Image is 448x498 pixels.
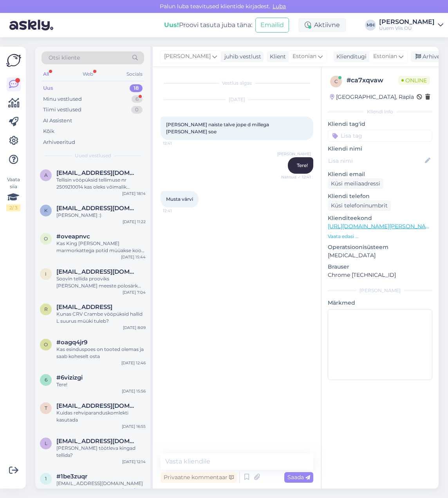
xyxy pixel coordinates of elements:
div: Kõik [43,127,54,135]
span: a [44,172,48,178]
span: raimpz0@gmail.gom [56,304,112,311]
span: 12:41 [163,140,192,146]
p: [MEDICAL_DATA] [328,251,432,260]
span: #oveapnvc [56,233,90,240]
input: Lisa nimi [328,156,423,165]
span: o [44,236,48,242]
b: Uus! [164,21,179,29]
div: 0 [131,106,143,114]
span: Estonian [293,52,316,61]
span: tkuuse@gmail.com [56,402,138,409]
span: 6 [45,377,47,383]
div: Soovin tellida prooviks [PERSON_NAME] meeste polosärk 203 must. M - 2tk. L - 2 tk. XL - 2 tk. Tar... [56,275,146,289]
p: Märkmed [328,299,432,307]
div: [DATE] 11:05 [122,487,146,493]
a: [URL][DOMAIN_NAME][PERSON_NAME] [328,223,436,230]
div: Kas King [PERSON_NAME] marmorkattega potid müüakse koos kaanega? [56,240,146,254]
span: c [334,78,338,84]
span: info@skotten.ee [56,268,138,275]
div: [DATE] 11:22 [123,219,146,225]
span: #1be3zuqr [56,473,87,480]
div: [DATE] 18:14 [122,191,146,196]
span: [PERSON_NAME] [277,151,311,157]
div: [DATE] 12:14 [122,459,146,465]
div: All [42,69,51,79]
p: Chrome [TECHNICAL_ID] [328,271,432,279]
div: Minu vestlused [43,95,82,103]
span: 12:41 [163,208,192,214]
div: Tiimi vestlused [43,106,81,114]
span: Musta värvi [166,196,193,202]
span: Saada [287,474,310,481]
div: Vestlus algas [161,80,313,87]
div: [PERSON_NAME] [379,19,435,25]
span: r [44,306,48,312]
div: Kas esinduspoes on tooted olemas ja saab koheselt osta [56,346,146,360]
span: Tere! [297,162,308,168]
div: [EMAIL_ADDRESS][DOMAIN_NAME] [56,480,146,487]
div: [DATE] 8:09 [123,325,146,331]
span: Nähtud ✓ 12:41 [281,174,311,180]
span: #6vizizgi [56,374,83,381]
div: 6 [132,95,143,103]
p: Operatsioonisüsteem [328,243,432,251]
div: Kuidas rehviparanduskomlekti kasutada [56,409,146,423]
input: Lisa tag [328,130,432,142]
p: Kliendi email [328,170,432,178]
p: Brauser [328,263,432,271]
span: t [45,405,47,411]
div: Proovi tasuta juba täna: [164,20,252,30]
p: Kliendi tag'id [328,120,432,128]
div: Küsi meiliaadressi [328,178,383,189]
div: Aktiivne [298,18,346,32]
span: [PERSON_NAME] naiste talve jope d millega [PERSON_NAME] soe [166,122,270,134]
span: k [44,207,48,213]
div: Kliendi info [328,108,432,115]
span: Online [398,76,430,85]
div: juhib vestlust [221,53,261,61]
span: #oagq4jr9 [56,339,87,346]
div: Kunas CRV Crambe vööpüksid hallid L suurus müüki tuleb? [56,311,146,325]
div: Vaata siia [6,176,20,211]
p: Kliendi telefon [328,192,432,200]
span: Estonian [373,52,397,61]
div: Privaatne kommentaar [161,472,237,483]
button: Emailid [255,18,289,33]
span: alo.kipper02@mail.ee [56,169,138,176]
div: Küsi telefoninumbrit [328,200,391,211]
div: Tellisin vööpüksid tellimuse nr 2509210014 kas oleks võimalik suuruselt 48 muuta 52 [PERSON_NAME]? [56,176,146,191]
div: [DATE] 16:55 [122,423,146,429]
span: Uued vestlused [75,152,111,159]
div: Socials [125,69,144,79]
span: [PERSON_NAME] [164,52,211,61]
div: [DATE] 12:46 [121,360,146,366]
span: Otsi kliente [49,54,80,62]
span: Luba [270,3,288,10]
span: i [45,271,47,277]
div: AI Assistent [43,117,72,125]
span: o [44,342,48,347]
div: [DATE] [161,96,313,103]
div: Arhiveeritud [43,138,75,146]
div: [DATE] 15:44 [121,254,146,260]
div: [PERSON_NAME] [328,287,432,294]
div: [PERSON_NAME] :) [56,212,146,219]
div: 2 / 3 [6,204,20,211]
div: # ca7xqvaw [347,76,398,85]
div: Web [81,69,95,79]
div: Tere! [56,381,146,388]
div: [GEOGRAPHIC_DATA], Rapla [330,93,414,101]
div: [PERSON_NAME] töötleva kingad tellida? [56,445,146,459]
div: MH [365,20,376,31]
span: kerlyn.meltsov@gmail.com [56,205,138,212]
div: Uus [43,84,53,92]
span: londiste26@gmail.com [56,438,138,445]
img: Askly Logo [6,53,21,68]
p: Kliendi nimi [328,145,432,153]
p: Vaata edasi ... [328,233,432,240]
div: Klienditugi [333,53,367,61]
div: [DATE] 7:04 [123,289,146,295]
p: Klienditeekond [328,214,432,222]
div: Uuem Viis OÜ [379,25,435,31]
div: Klient [267,53,286,61]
